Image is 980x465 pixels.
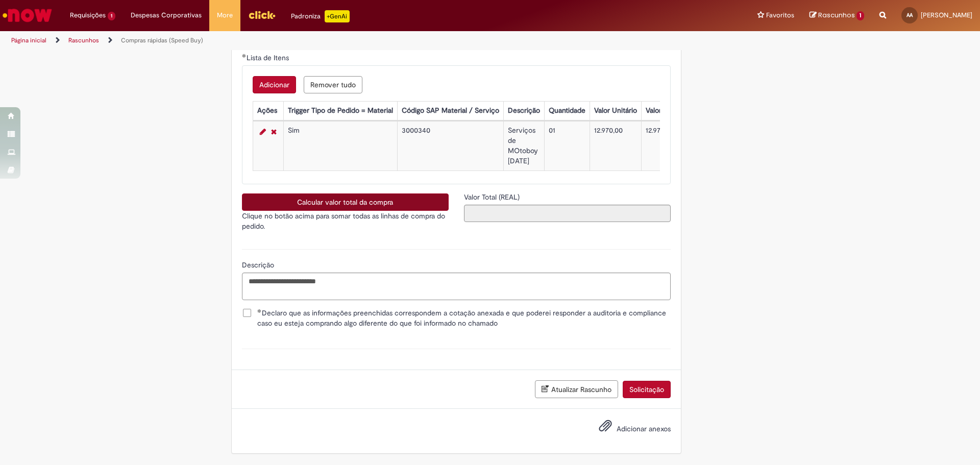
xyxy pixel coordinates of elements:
td: 01 [544,121,590,171]
th: Ações [253,102,283,120]
button: Calcular valor total da compra [242,193,449,211]
td: Serviços de MOtoboy [DATE] [503,121,544,171]
th: Valor Unitário [590,102,641,120]
span: Descrição [242,260,276,270]
span: Requisições [70,10,106,20]
td: Sim [283,121,397,171]
a: Rascunhos [810,11,864,20]
td: 12.970,00 [641,121,706,171]
a: Compras rápidas (Speed Buy) [121,36,203,44]
a: Remover linha 1 [268,126,279,138]
button: Atualizar Rascunho [535,380,618,398]
input: Valor Total (REAL) [464,205,671,222]
button: Remove all rows for Lista de Itens [304,76,362,93]
td: 12.970,00 [590,121,641,171]
img: click_logo_yellow_360x200.png [248,7,276,22]
span: Somente leitura - Valor Total (REAL) [464,192,522,202]
p: Clique no botão acima para somar todas as linhas de compra do pedido. [242,211,449,231]
th: Valor Total Moeda [641,102,706,120]
span: 1 [856,11,864,20]
p: +GenAi [325,10,350,22]
span: Despesas Corporativas [131,10,202,20]
th: Trigger Tipo de Pedido = Material [283,102,397,120]
a: Rascunhos [68,36,99,44]
button: Adicionar anexos [596,417,615,440]
span: Obrigatório Preenchido [257,309,262,313]
span: Adicionar anexos [617,424,671,433]
button: Add a row for Lista de Itens [253,76,296,93]
th: Quantidade [544,102,590,120]
button: Solicitação [623,381,671,398]
span: Obrigatório Preenchido [242,54,247,58]
span: 1 [108,12,115,20]
div: Padroniza [291,10,350,22]
span: Lista de Itens [247,53,291,62]
a: Editar Linha 1 [257,126,268,138]
span: AA [906,12,913,18]
span: Favoritos [766,10,794,20]
ul: Trilhas de página [8,31,646,50]
span: [PERSON_NAME] [921,11,972,19]
a: Página inicial [11,36,46,44]
span: Declaro que as informações preenchidas correspondem a cotação anexada e que poderei responder a a... [257,308,671,328]
img: ServiceNow [1,5,54,26]
th: Código SAP Material / Serviço [397,102,503,120]
span: Rascunhos [818,10,855,20]
textarea: Descrição [242,273,671,300]
td: 3000340 [397,121,503,171]
th: Descrição [503,102,544,120]
span: More [217,10,233,20]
